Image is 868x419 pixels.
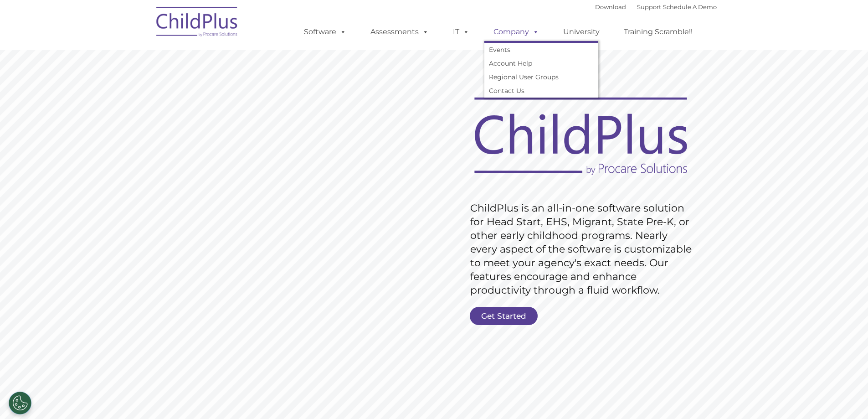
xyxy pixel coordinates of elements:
[361,23,438,41] a: Assessments
[595,3,626,10] a: Download
[444,23,478,41] a: IT
[637,3,661,10] a: Support
[484,84,598,98] a: Contact Us
[663,3,717,10] a: Schedule A Demo
[484,70,598,84] a: Regional User Groups
[470,202,696,297] rs-layer: ChildPlus is an all-in-one software solution for Head Start, EHS, Migrant, State Pre-K, or other ...
[595,3,717,10] font: |
[295,23,355,41] a: Software
[9,392,31,414] button: Cookies Settings
[152,0,243,46] img: ChildPlus by Procare Solutions
[484,57,598,70] a: Account Help
[484,43,598,57] a: Events
[470,307,538,325] a: Get Started
[615,23,702,41] a: Training Scramble!!
[554,23,609,41] a: University
[484,23,548,41] a: Company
